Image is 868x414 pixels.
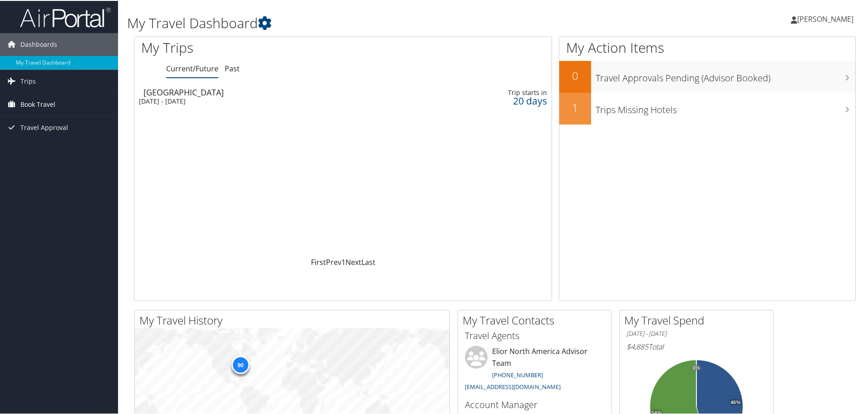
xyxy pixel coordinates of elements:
a: [EMAIL_ADDRESS][DOMAIN_NAME] [465,382,561,390]
h3: Account Manager [465,398,605,410]
a: 0Travel Approvals Pending (Advisor Booked) [559,60,855,92]
tspan: 46% [730,399,740,404]
div: [GEOGRAPHIC_DATA] [143,87,403,95]
h1: My Action Items [559,37,855,56]
h3: Trips Missing Hotels [596,98,855,115]
a: Prev [326,256,341,266]
div: [DATE] - [DATE] [139,96,398,105]
span: Dashboards [20,32,57,55]
li: Elior North America Advisor Team [460,345,609,394]
h2: 1 [559,99,591,115]
h2: My Travel History [139,312,449,327]
h6: Total [626,341,766,351]
a: Past [225,63,240,73]
a: Next [345,256,361,266]
span: Trips [20,69,36,92]
h1: My Trips [141,37,371,56]
h3: Travel Approvals Pending (Advisor Booked) [596,66,855,84]
a: Current/Future [166,63,218,73]
div: 20 days [455,96,547,104]
div: Trip starts in [455,88,547,96]
span: Travel Approval [20,115,68,138]
h2: My Travel Spend [624,312,773,327]
a: 1 [341,256,345,266]
a: First [311,256,326,266]
span: [PERSON_NAME] [797,13,853,23]
a: 1Trips Missing Hotels [559,92,855,124]
tspan: 0% [693,364,700,370]
h3: Travel Agents [465,329,605,341]
h2: 0 [559,67,591,83]
h1: My Travel Dashboard [127,13,617,32]
div: 90 [231,355,249,373]
h2: My Travel Contacts [463,312,612,327]
h6: [DATE] - [DATE] [626,329,766,337]
a: Last [361,256,375,266]
span: Book Travel [20,92,55,115]
a: [PERSON_NAME] [791,5,863,32]
span: $4,885 [626,341,648,351]
a: [PHONE_NUMBER] [492,370,543,378]
img: airportal-logo.png [20,6,111,27]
